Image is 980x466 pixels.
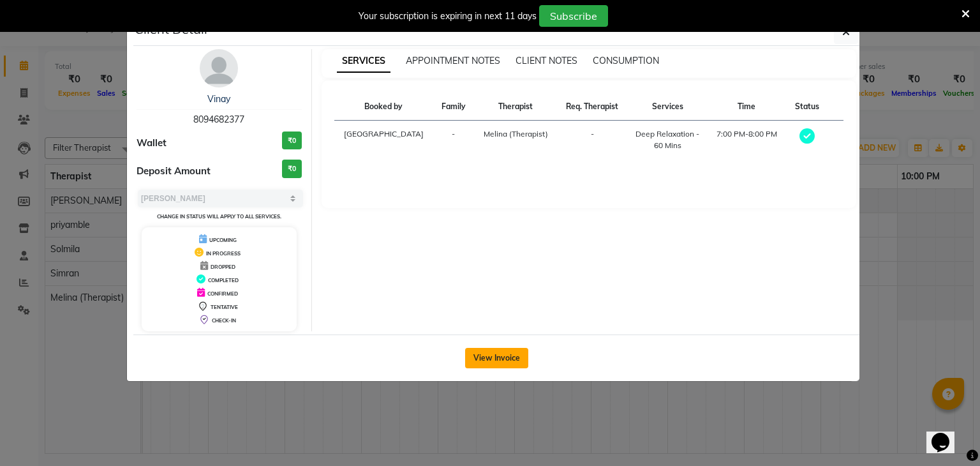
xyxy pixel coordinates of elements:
div: Deep Relaxation - 60 Mins [635,128,700,151]
span: 8094682377 [193,114,244,125]
span: TENTATIVE [211,304,238,310]
span: IN PROGRESS [206,250,241,257]
button: View Invoice [465,348,528,368]
span: SERVICES [337,50,390,73]
span: UPCOMING [209,237,237,243]
td: 7:00 PM-8:00 PM [708,121,787,160]
td: [GEOGRAPHIC_DATA] [334,121,433,160]
td: - [557,121,627,160]
button: Subscribe [539,5,608,27]
h3: ₹0 [282,132,302,150]
span: COMPLETED [208,277,239,283]
th: Req. Therapist [557,93,627,121]
span: CLIENT NOTES [516,55,577,66]
span: DROPPED [211,264,235,270]
th: Family [433,93,475,121]
span: CHECK-IN [212,317,236,324]
iframe: chat widget [926,415,967,453]
th: Time [708,93,787,121]
a: Vinay [207,93,230,105]
td: - [433,121,475,160]
span: Melina (Therapist) [484,129,548,139]
th: Services [628,93,708,121]
span: Wallet [137,136,167,151]
span: Deposit Amount [137,164,211,179]
th: Status [786,93,828,121]
th: Therapist [474,93,557,121]
div: Your subscription is expiring in next 11 days [359,10,537,23]
span: APPOINTMENT NOTES [406,55,500,66]
span: CONSUMPTION [593,55,659,66]
th: Booked by [334,93,433,121]
span: CONFIRMED [207,290,238,297]
img: avatar [200,49,238,87]
h3: ₹0 [282,160,302,178]
small: Change in status will apply to all services. [157,213,281,220]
